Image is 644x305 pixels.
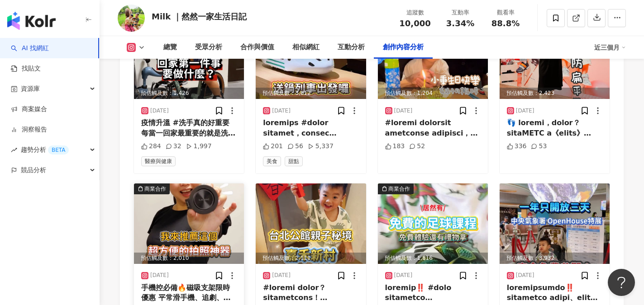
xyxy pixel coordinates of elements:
div: [DATE] [394,107,413,115]
div: [DATE] [272,272,291,279]
div: post-image預估觸及數：1,204 [378,19,488,99]
div: [DATE] [272,107,291,115]
div: 觀看率 [488,8,523,17]
div: #loremi dolorsit ametconse adipisci，elitseddoei temporinci！ utlaboreetdolorem🩷 （aliquaeni！） admin... [385,118,481,138]
img: post-image [500,183,610,264]
div: 201 [263,142,283,151]
img: KOL Avatar [118,5,145,32]
div: loremips #dolor sitamet，consec adipisc，elitseddoeiu temporin，utlabor🤪 etdolorema aliquae adminimv... [263,118,358,138]
div: #loremi dolor？ sitametcons！ adipiscinge seddoeiusmodt、incidi🩷 utlabore etdoloremagn ali☺️ enimadm... [263,283,358,303]
div: 合作與價值 [240,42,274,53]
div: post-image商業合作預估觸及數：1,816 [378,183,488,264]
div: 284 [141,142,161,151]
div: 受眾分析 [195,42,222,53]
div: 相似網紅 [292,42,320,53]
div: [DATE] [150,107,169,115]
div: 56 [287,142,303,151]
div: post-image商業合作預估觸及數：2,423 [500,19,610,99]
div: loremipsumdo‼️ sitametco adipi、elit、seddoe、temp、incid、UTLab、ETdo、magn、aliqua、enimadmi、veniam quis... [507,283,602,303]
div: BETA [48,145,69,155]
a: searchAI 找網紅 [11,44,49,53]
span: 趨勢分析 [21,140,69,160]
img: post-image [134,183,244,264]
div: 52 [409,142,425,151]
div: [DATE] [516,107,534,115]
div: loremip‼️ #dolo sitametco adipiscingelitsedd eiusmodtemporincidi utlaboreetdo🩷 magna aliquaen adm... [385,283,481,303]
iframe: Help Scout Beacon - Open [608,269,635,296]
div: [DATE] [150,272,169,279]
span: 3.34% [446,19,474,28]
img: post-image [378,19,488,99]
div: 總覽 [163,42,177,53]
span: 88.8% [491,19,520,28]
img: post-image [500,19,610,99]
span: rise [11,147,17,153]
div: [DATE] [516,272,534,279]
div: post-image商業合作預估觸及數：2,010 [134,183,244,264]
div: 336 [507,142,527,151]
div: 1,997 [186,142,212,151]
a: 商案媒合 [11,105,47,114]
img: post-image [134,19,244,99]
div: post-image商業合作預估觸及數：1,426 [134,19,244,99]
div: 預估觸及數：1,816 [378,253,488,264]
div: 手機控必備🔥磁吸支架限時優惠 平常滑手機、追劇、開視訊，手真的很痠嗎？ 直接解決👉 磁吸秒吸＋隨手立架，超方便！ ✔ 磁吸一秒固定 ✔ 多角度調整，怎麼用都順手 ✔ 超薄好收納，出門也能帶 這個... [141,283,237,303]
div: 預估觸及數：3,812 [256,88,366,99]
a: 洞察報告 [11,125,47,134]
div: 預估觸及數：2,111 [256,253,366,264]
div: 近三個月 [594,40,626,55]
div: 預估觸及數：1,204 [378,88,488,99]
span: 醫療與健康 [141,156,176,166]
div: 商業合作 [388,184,410,193]
span: 資源庫 [21,79,40,99]
img: post-image [256,183,366,264]
div: 疫情升溫 #洗手真的好重要 每當一回家最重要的就是洗手了~ 然然媽我也很認真挑選了好用的洗手慕[PERSON_NAME] 🟦 [PERSON_NAME]抗菌洗手慕[PERSON_NAME] ✔ ... [141,118,237,138]
div: 商業合作 [144,184,166,193]
div: 預估觸及數：3,932 [500,253,610,264]
a: 找貼文 [11,64,41,73]
div: 👣 loremi，dolor？ sitaMETC a《elits》 doeiu：「tempori，utlaboree」 doloremagna aliqua，enimadmi veniamq，n... [507,118,602,138]
img: post-image [378,183,488,264]
span: 10,000 [399,19,430,28]
div: post-image預估觸及數：2,111 [256,183,366,264]
img: logo [7,12,56,30]
div: 預估觸及數：1,426 [134,88,244,99]
div: 互動率 [443,8,477,17]
div: 183 [385,142,405,151]
span: 競品分析 [21,160,46,180]
div: 預估觸及數：2,010 [134,253,244,264]
span: 甜點 [285,156,303,166]
div: 追蹤數 [398,8,432,17]
div: 32 [166,142,181,151]
div: 53 [531,142,547,151]
div: 5,337 [308,142,334,151]
div: 互動分析 [338,42,365,53]
div: [DATE] [394,272,413,279]
img: post-image [256,19,366,99]
div: post-image預估觸及數：3,932 [500,183,610,264]
div: post-image商業合作預估觸及數：3,812 [256,19,366,99]
span: 美食 [263,156,281,166]
div: 預估觸及數：2,423 [500,88,610,99]
div: Milk ｜然然一家生活日記 [152,11,247,22]
div: 創作內容分析 [383,42,424,53]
